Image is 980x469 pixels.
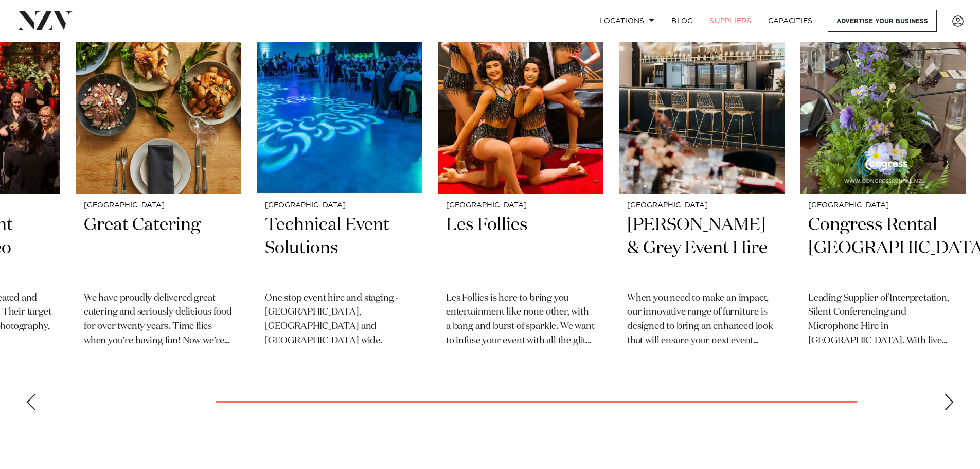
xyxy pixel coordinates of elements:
a: SUPPLIERS [701,10,759,32]
small: [GEOGRAPHIC_DATA] [808,202,957,210]
a: Advertise your business [828,10,937,32]
p: One stop event hire and staging - [GEOGRAPHIC_DATA], [GEOGRAPHIC_DATA] and [GEOGRAPHIC_DATA] wide. [265,291,414,349]
a: Locations [591,10,663,32]
h2: Great Catering [84,214,233,283]
p: We have proudly delivered great catering and seriously delicious food for over twenty years. Time... [84,291,233,349]
a: Capacities [760,10,821,32]
img: nzv-logo.png [16,11,73,30]
small: [GEOGRAPHIC_DATA] [265,202,414,210]
h2: Technical Event Solutions [265,214,414,283]
small: [GEOGRAPHIC_DATA] [446,202,595,210]
p: Leading Supplier of Interpretation, Silent Conferencing and Microphone Hire in [GEOGRAPHIC_DATA].... [808,291,957,349]
a: BLOG [663,10,701,32]
p: When you need to make an impact, our innovative range of furniture is designed to bring an enhanc... [627,291,776,349]
h2: Congress Rental [GEOGRAPHIC_DATA] [808,214,957,283]
h2: [PERSON_NAME] & Grey Event Hire [627,214,776,283]
p: Les Follies is here to bring you entertainment like none other, with a bang and burst of sparkle.... [446,291,595,349]
small: [GEOGRAPHIC_DATA] [84,202,233,210]
small: [GEOGRAPHIC_DATA] [627,202,776,210]
h2: Les Follies [446,214,595,283]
